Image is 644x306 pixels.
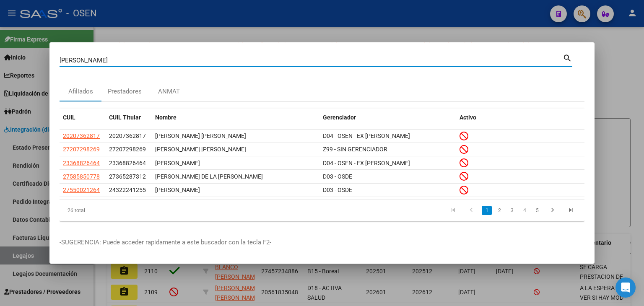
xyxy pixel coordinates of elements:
span: 20207362817 [63,132,100,139]
div: Open Intercom Messenger [615,277,636,298]
span: D03 - OSDE [323,173,352,180]
p: -SUGERENCIA: Puede acceder rapidamente a este buscador con la tecla F2- [60,238,584,247]
div: [PERSON_NAME] [PERSON_NAME] [155,131,316,141]
li: page 2 [493,203,506,218]
div: [PERSON_NAME] [155,185,316,195]
span: 27550021264 [63,187,100,193]
li: page 3 [506,203,518,218]
datatable-header-cell: Gerenciador [319,109,456,127]
a: 5 [532,206,542,215]
div: 26 total [60,200,163,221]
span: D03 - OSDE [323,187,352,193]
span: Gerenciador [323,114,356,121]
span: CUIL [63,114,75,121]
span: 24322241255 [109,187,146,193]
datatable-header-cell: CUIL [60,109,106,127]
datatable-header-cell: Activo [456,109,584,127]
div: [PERSON_NAME] DE LA [PERSON_NAME] [155,172,316,182]
span: D04 - OSEN - EX [PERSON_NAME] [323,160,410,166]
a: 1 [482,206,492,215]
a: go to next page [545,206,561,215]
span: 23368826464 [109,160,146,166]
span: CUIL Titular [109,114,141,121]
a: go to first page [445,206,461,215]
li: page 5 [531,203,543,218]
span: 27207298269 [63,146,100,153]
a: 3 [507,206,517,215]
span: Nombre [155,114,177,121]
li: page 1 [480,203,493,218]
a: 4 [519,206,530,215]
div: Afiliados [68,87,93,96]
span: Z99 - SIN GERENCIADOR [323,146,387,153]
span: Activo [460,114,476,121]
datatable-header-cell: Nombre [152,109,319,127]
span: 27365287312 [109,173,146,180]
span: 23368826464 [63,160,100,166]
div: ANMAT [158,87,180,96]
a: go to previous page [463,206,479,215]
div: [PERSON_NAME] [155,158,316,168]
div: [PERSON_NAME] [PERSON_NAME] [155,145,316,154]
li: page 4 [518,203,531,218]
a: 2 [494,206,504,215]
span: 20207362817 [109,132,146,139]
a: go to last page [563,206,579,215]
div: Prestadores [108,87,142,96]
span: 27585850778 [63,173,100,180]
span: D04 - OSEN - EX [PERSON_NAME] [323,132,410,139]
span: 27207298269 [109,146,146,153]
datatable-header-cell: CUIL Titular [106,109,152,127]
mat-icon: search [563,52,572,62]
